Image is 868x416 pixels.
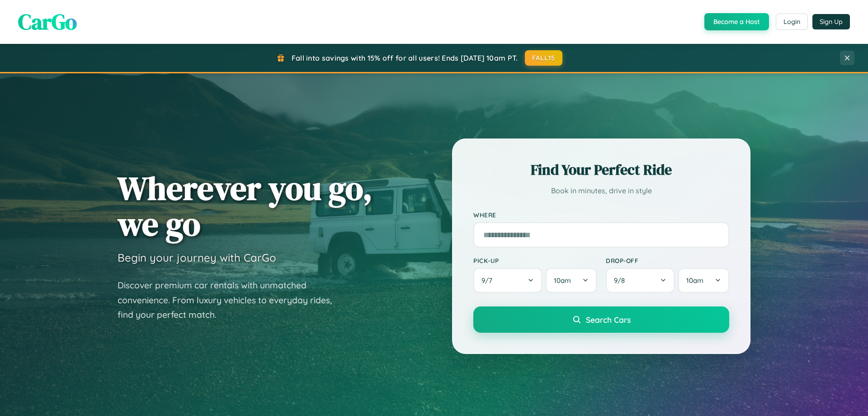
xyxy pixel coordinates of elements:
[606,257,729,264] label: Drop-off
[586,315,631,325] span: Search Cars
[546,268,597,293] button: 10am
[473,306,729,333] button: Search Cars
[118,170,373,242] h1: Wherever you go, we go
[704,13,769,30] button: Become a Host
[481,276,497,285] span: 9 / 7
[614,276,629,285] span: 9 / 8
[473,160,729,180] h2: Find Your Perfect Ride
[118,278,344,322] p: Discover premium car rentals with unmatched convenience. From luxury vehicles to everyday rides, ...
[292,53,518,62] span: Fall into savings with 15% off for all users! Ends [DATE] 10am PT.
[525,50,563,66] button: FALL15
[812,14,850,29] button: Sign Up
[473,257,597,264] label: Pick-up
[473,211,729,219] label: Where
[606,268,675,293] button: 9/8
[686,276,703,285] span: 10am
[678,268,729,293] button: 10am
[473,184,729,197] p: Book in minutes, drive in style
[473,268,542,293] button: 9/7
[118,251,276,264] h3: Begin your journey with CarGo
[776,14,808,30] button: Login
[18,7,77,37] span: CarGo
[554,276,571,285] span: 10am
